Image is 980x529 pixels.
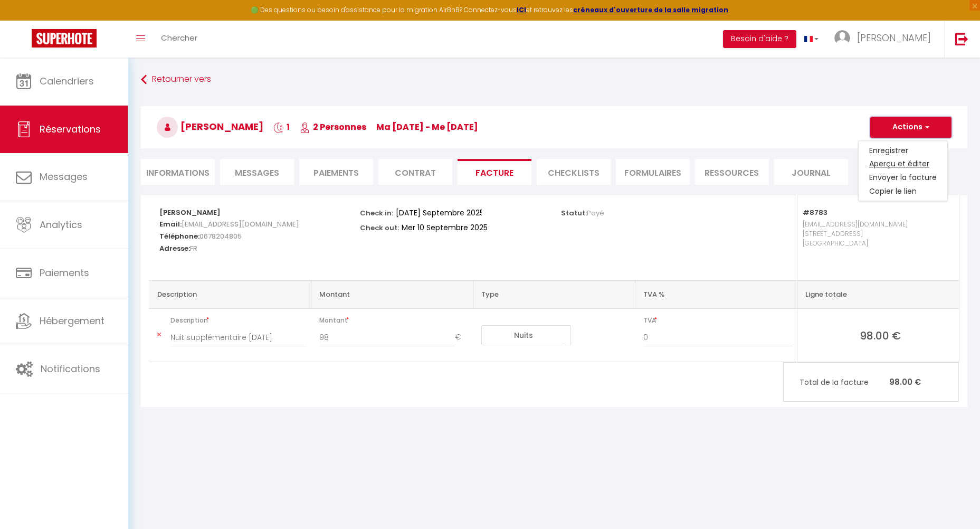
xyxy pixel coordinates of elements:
[40,170,88,183] span: Messages
[455,328,469,347] span: €
[723,30,796,48] button: Besoin d'aide ?
[695,159,769,185] li: Ressources
[857,31,931,44] span: [PERSON_NAME]
[153,21,205,58] a: Chercher
[643,313,793,328] span: TVA
[774,159,848,185] li: Journal
[199,229,242,244] span: 0678204805
[784,371,958,393] p: 98.00 €
[190,241,197,256] span: FR
[299,159,373,185] li: Paiements
[859,157,947,171] a: Aperçu et éditer
[561,206,604,218] p: Statut:
[859,171,947,185] a: Envoyer la facture
[587,208,604,218] span: Payé
[517,5,526,14] a: ICI
[473,280,635,308] th: Type
[8,4,40,36] button: Ouvrir le widget de chat LiveChat
[235,167,279,179] span: Messages
[141,70,967,89] a: Retourner vers
[40,122,101,136] span: Réservations
[273,121,290,133] span: 1
[319,313,469,328] span: Montant
[182,216,299,232] span: [EMAIL_ADDRESS][DOMAIN_NAME]
[800,376,889,388] span: Total de la facture
[161,32,197,43] span: Chercher
[157,120,263,133] span: [PERSON_NAME]
[537,159,611,185] li: CHECKLISTS
[378,159,452,185] li: Contrat
[803,217,948,270] p: [EMAIL_ADDRESS][DOMAIN_NAME] [STREET_ADDRESS] [GEOGRAPHIC_DATA]
[32,29,97,48] img: Super Booking
[826,21,944,58] a: ... [PERSON_NAME]
[573,5,728,14] a: créneaux d'ouverture de la salle migration
[859,185,947,199] a: Copier le lien
[170,313,307,328] span: Description
[360,221,399,233] p: Check out:
[159,207,221,218] strong: [PERSON_NAME]
[616,159,690,185] li: FORMULAIRES
[376,121,478,133] span: ma [DATE] - me [DATE]
[41,362,100,375] span: Notifications
[40,266,89,279] span: Paiements
[834,30,850,46] img: ...
[300,121,366,133] span: 2 Personnes
[803,207,827,218] strong: #8783
[40,314,104,327] span: Hébergement
[40,74,94,88] span: Calendriers
[159,219,182,229] strong: Email:
[40,218,82,231] span: Analytics
[360,206,393,218] p: Check in:
[311,280,473,308] th: Montant
[859,144,947,157] a: Enregistrer
[797,280,959,308] th: Ligne totale
[635,280,797,308] th: TVA %
[159,243,190,253] strong: Adresse:
[870,117,952,138] button: Actions
[955,32,968,45] img: logout
[458,159,531,185] li: Facture
[159,231,199,241] strong: Téléphone:
[141,159,215,185] li: Informations
[149,280,311,308] th: Description
[806,328,955,343] span: 98.00 €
